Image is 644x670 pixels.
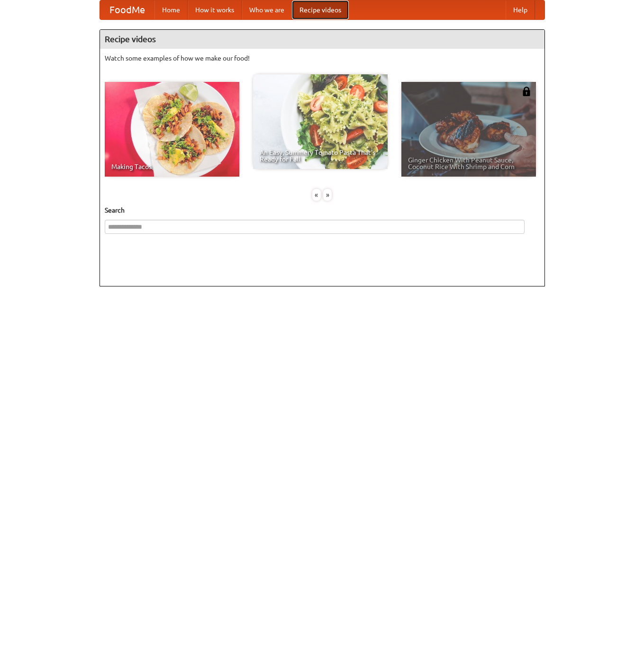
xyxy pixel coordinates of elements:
span: Making Tacos [111,163,233,170]
div: » [323,189,332,201]
a: Recipe videos [292,0,349,19]
a: Help [506,0,535,19]
h5: Search [105,205,540,215]
a: FoodMe [100,0,154,19]
a: An Easy, Summery Tomato Pasta That's Ready for Fall [253,74,388,169]
img: 483408.png [522,87,531,96]
a: Home [154,0,188,19]
div: « [312,189,321,201]
a: How it works [188,0,242,19]
a: Who we are [242,0,292,19]
span: An Easy, Summery Tomato Pasta That's Ready for Fall [260,149,381,162]
a: Making Tacos [105,82,239,177]
p: Watch some examples of how we make our food! [105,54,540,63]
h4: Recipe videos [100,30,544,49]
